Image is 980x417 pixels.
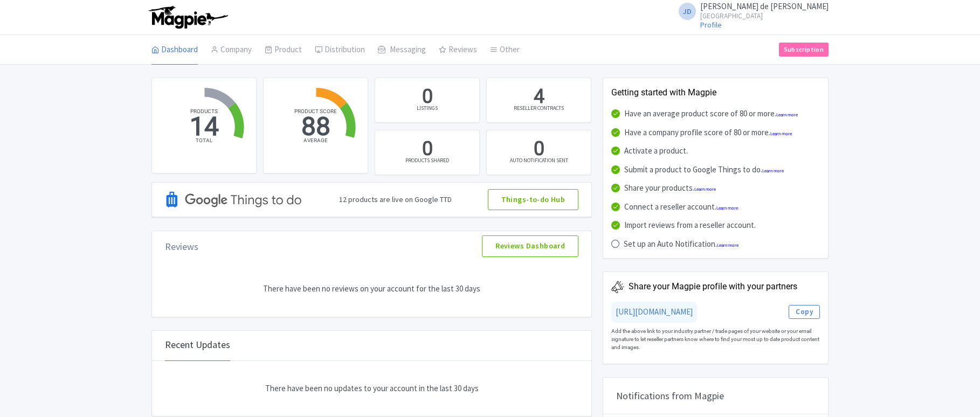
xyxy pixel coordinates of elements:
div: Add the above link to your industry partner / trade pages of your website or your email signature... [611,323,820,356]
div: Notifications from Magpie [603,378,828,414]
div: PRODUCTS SHARED [405,156,449,164]
a: Subscription [779,43,829,57]
div: Share your products. [624,182,716,194]
a: Distribution [315,35,365,65]
a: 0 LISTINGS [375,78,480,123]
div: Have a company profile score of 80 or more. [624,127,792,139]
div: Submit a product to Google Things to do. [624,164,784,176]
a: Dashboard [151,35,198,65]
a: Product [265,35,302,65]
div: There have been no updates to your account in the last 30 days [152,383,591,395]
a: Company [211,35,252,65]
img: Google TTD [165,177,303,223]
small: [GEOGRAPHIC_DATA] [700,12,829,19]
div: There have been no reviews on your account for the last 30 days [156,261,587,317]
div: 0 [422,136,433,163]
div: LISTINGS [417,104,438,112]
a: JD [PERSON_NAME] de [PERSON_NAME] [GEOGRAPHIC_DATA] [672,2,829,19]
a: Learn more [762,169,784,173]
div: RESELLER CONTRACTS [514,104,564,112]
a: 0 AUTO NOTIFICATION SENT [486,130,591,175]
a: Reviews Dashboard [482,235,578,257]
a: Learn more [716,206,738,211]
a: Learn more [694,187,716,192]
a: Learn more [770,131,792,136]
a: Learn more [717,243,739,248]
a: Learn more [776,113,798,117]
button: Copy [789,305,820,319]
div: Share your Magpie profile with your partners [629,280,797,293]
div: Activate a product. [624,145,688,157]
span: [PERSON_NAME] de [PERSON_NAME] [700,1,829,11]
a: Profile [700,20,722,30]
div: Import reviews from a reseller account. [624,219,756,232]
div: 0 [422,84,433,110]
div: Getting started with Magpie [611,86,820,99]
a: Other [490,35,520,65]
a: 0 PRODUCTS SHARED [375,130,480,175]
div: Reviews [165,239,198,254]
span: JD [679,3,696,20]
div: 4 [534,84,544,110]
a: 4 RESELLER CONTRACTS [486,78,591,123]
div: AUTO NOTIFICATION SENT [510,156,568,164]
img: logo-ab69f6fb50320c5b225c76a69d11143b.png [146,5,230,29]
a: Things-to-do Hub [488,189,579,211]
div: Set up an Auto Notification. [624,238,739,251]
a: Messaging [378,35,426,65]
div: Have an average product score of 80 or more. [624,108,798,120]
a: [URL][DOMAIN_NAME] [616,307,693,317]
div: 12 products are live on Google TTD [339,194,452,205]
div: 0 [534,136,544,163]
div: Connect a reseller account. [624,201,738,213]
div: Recent Updates [165,329,230,361]
a: Reviews [439,35,477,65]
